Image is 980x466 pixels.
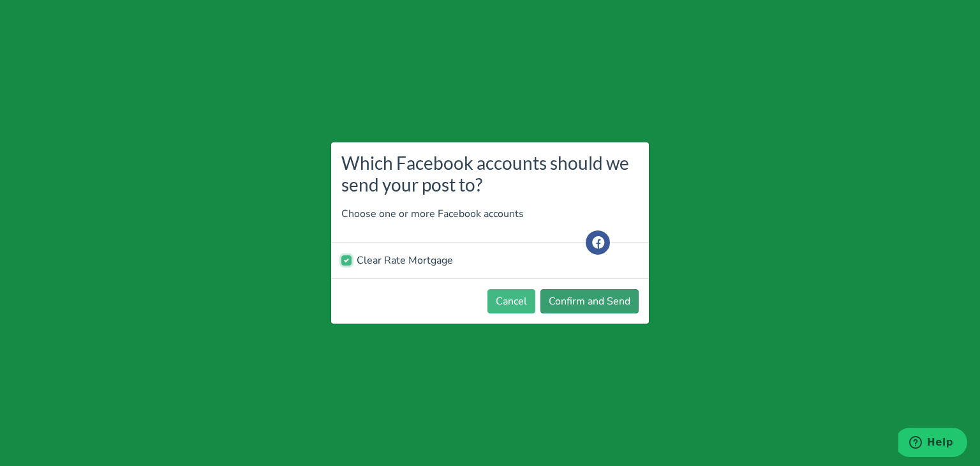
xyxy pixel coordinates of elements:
button: Confirm and Send [540,289,639,313]
h3: Which Facebook accounts should we send your post to? [341,153,639,195]
p: Choose one or more Facebook accounts [341,206,639,222]
iframe: Opens a widget where you can find more information [898,428,967,460]
button: Cancel [487,289,535,313]
label: Clear Rate Mortgage [357,253,453,268]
